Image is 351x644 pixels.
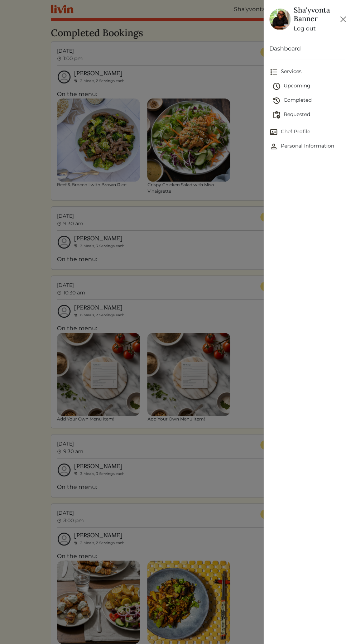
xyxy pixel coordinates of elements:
a: Personal InformationPersonal Information [269,139,345,154]
img: Personal Information [269,142,278,151]
img: history-2b446bceb7e0f53b931186bf4c1776ac458fe31ad3b688388ec82af02103cd45.svg [272,96,281,105]
button: Close [338,14,348,25]
span: Personal Information [269,142,345,151]
a: Services [269,65,345,79]
a: Dashboard [269,44,345,53]
a: Upcoming [272,79,345,93]
a: Completed [272,93,345,108]
a: Log out [294,24,338,33]
span: Upcoming [272,82,345,91]
img: Chef Profile [269,128,278,136]
img: format_list_bulleted-ebc7f0161ee23162107b508e562e81cd567eeab2455044221954b09d19068e74.svg [269,68,278,76]
a: Chef ProfileChef Profile [269,125,345,139]
img: schedule-fa401ccd6b27cf58db24c3bb5584b27dcd8bd24ae666a918e1c6b4ae8c451a22.svg [272,82,281,91]
h5: Sha'yvonta Banner [294,6,338,23]
img: pending_actions-fd19ce2ea80609cc4d7bbea353f93e2f363e46d0f816104e4e0650fdd7f915cf.svg [272,111,281,119]
img: d366a2884c9401e74fb450b916da18b8 [269,9,291,30]
span: Chef Profile [269,128,345,136]
span: Services [269,68,345,76]
span: Completed [272,96,345,105]
span: Requested [272,111,345,119]
a: Requested [272,108,345,122]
